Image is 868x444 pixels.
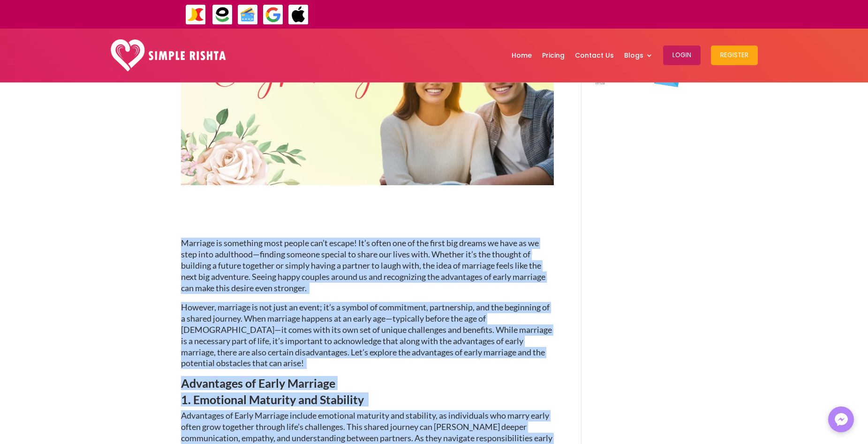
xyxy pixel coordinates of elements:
img: EasyPaisa-icon [212,4,233,25]
button: Login [663,45,701,65]
a: Login [663,31,701,80]
a: Blogs [624,31,653,80]
a: Pricing [542,31,565,80]
span: Marriage is something most people can’t escape! It’s often one of the first big dreams we have as... [181,238,545,293]
a: Register [711,31,758,80]
img: Messenger [832,410,851,429]
img: JazzCash-icon [185,4,206,25]
span: 1. Emotional Maturity and Stability [181,392,364,406]
span: However, marriage is not just an event; it’s a symbol of commitment, partnership, and the beginni... [181,302,552,368]
button: Register [711,45,758,65]
img: GooglePay-icon [263,4,284,25]
a: Contact Us [575,31,614,80]
span: Advantages of Early Marriage [181,376,335,390]
a: Home [512,31,532,80]
img: Credit Cards [237,4,258,25]
img: ApplePay-icon [288,4,309,25]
